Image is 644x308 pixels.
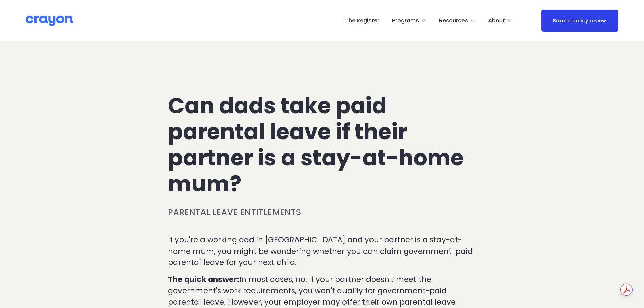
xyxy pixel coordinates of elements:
span: Resources [439,16,468,26]
h1: Can dads take paid parental leave if their partner is a stay-at-home mum? [168,93,476,197]
img: Crayon [26,15,73,27]
a: folder dropdown [488,15,512,26]
a: Book a policy review [541,10,618,32]
a: The Register [345,15,379,26]
strong: The quick answer: [168,274,239,285]
a: Parental leave entitlements [168,207,301,218]
span: About [488,16,505,26]
p: If you're a working dad in [GEOGRAPHIC_DATA] and your partner is a stay-at-home mum, you might be... [168,234,476,268]
span: Programs [392,16,419,26]
a: folder dropdown [439,15,475,26]
a: folder dropdown [392,15,426,26]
